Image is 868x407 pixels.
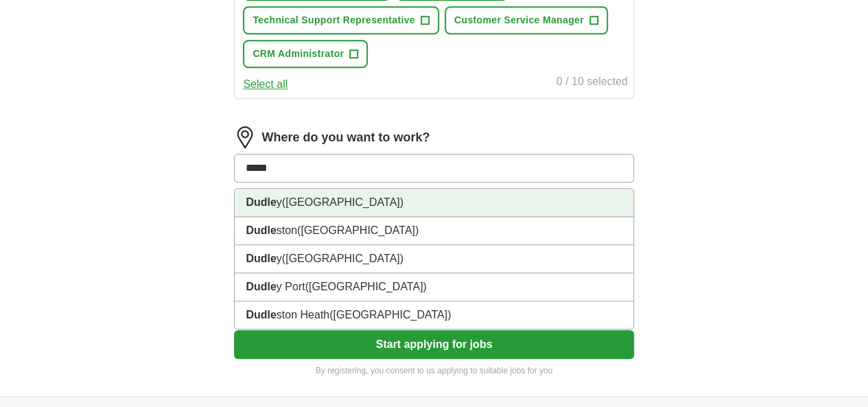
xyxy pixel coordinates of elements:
li: ston Heath [235,301,633,329]
li: y Port [235,273,633,301]
span: Customer Service Manager [454,13,584,27]
span: ([GEOGRAPHIC_DATA]) [329,309,451,321]
p: By registering, you consent to us applying to suitable jobs for you [234,364,633,377]
span: Technical Support Representative [253,13,415,27]
span: CRM Administrator [253,47,344,61]
span: ([GEOGRAPHIC_DATA]) [282,253,403,264]
strong: Dudle [246,253,276,264]
img: location.png [234,126,256,148]
strong: Dudle [246,309,276,321]
li: y [235,189,633,217]
span: ([GEOGRAPHIC_DATA]) [305,281,427,292]
div: 0 / 10 selected [556,73,628,93]
button: Start applying for jobs [234,330,633,359]
strong: Dudle [246,224,276,236]
strong: Dudle [246,281,276,292]
span: ([GEOGRAPHIC_DATA]) [282,196,403,208]
button: Customer Service Manager [445,6,608,34]
button: Select all [243,76,288,93]
li: ston [235,217,633,245]
span: ([GEOGRAPHIC_DATA]) [297,224,419,236]
button: CRM Administrator [243,40,368,68]
li: y [235,245,633,273]
label: Where do you want to work? [261,128,430,147]
button: Technical Support Representative [243,6,439,34]
strong: Dudle [246,196,276,208]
